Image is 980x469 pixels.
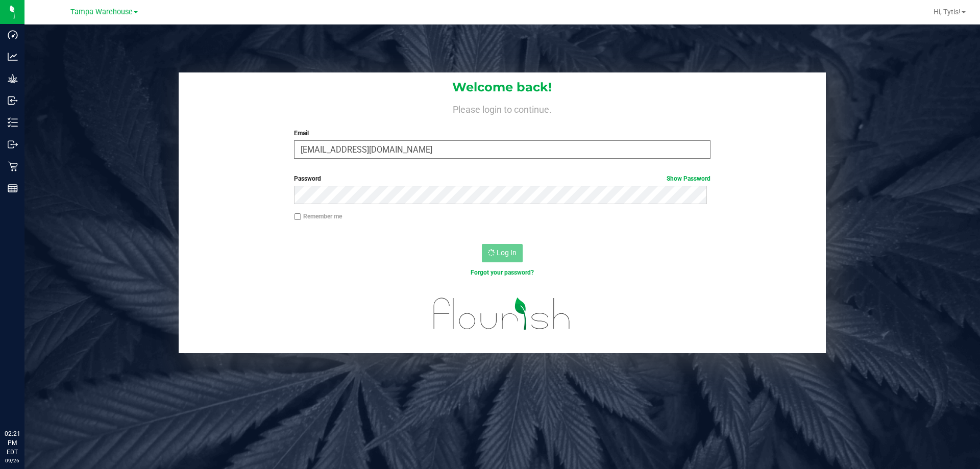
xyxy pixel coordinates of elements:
[179,81,826,94] h1: Welcome back!
[8,30,18,40] inline-svg: Dashboard
[5,429,20,457] p: 02:21 PM EDT
[294,129,710,138] label: Email
[294,175,321,182] span: Password
[482,244,523,262] button: Log In
[667,175,710,182] a: Show Password
[8,161,18,171] inline-svg: Retail
[497,249,517,257] span: Log In
[934,8,961,16] span: Hi, Tytis!
[179,102,826,114] h4: Please login to continue.
[294,212,342,221] label: Remember me
[294,213,301,220] input: Remember me
[8,95,18,106] inline-svg: Inbound
[5,457,20,464] p: 09/26
[70,8,133,16] span: Tampa Warehouse
[421,288,583,340] img: flourish_logo.svg
[8,73,18,84] inline-svg: Grow
[8,183,18,193] inline-svg: Reports
[8,139,18,150] inline-svg: Outbound
[8,117,18,128] inline-svg: Inventory
[8,52,18,62] inline-svg: Analytics
[471,269,534,276] a: Forgot your password?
